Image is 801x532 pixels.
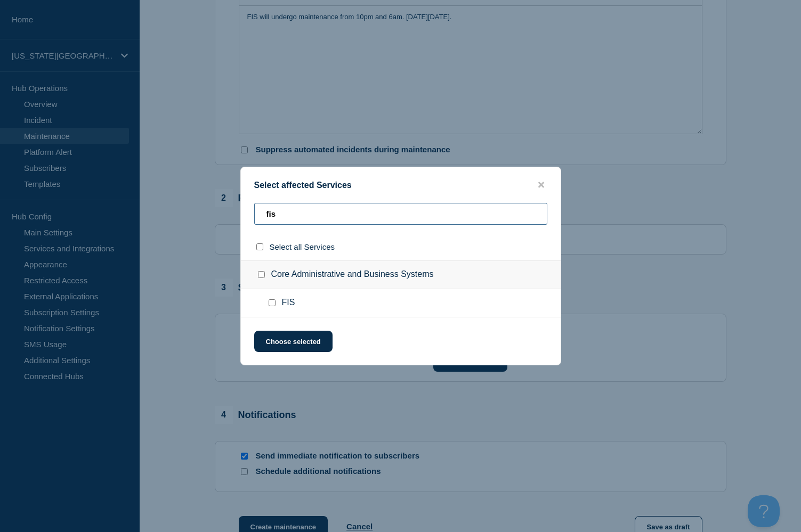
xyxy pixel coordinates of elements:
[258,271,265,278] input: Core Administrative and Business Systems checkbox
[535,180,547,190] button: close button
[282,298,295,308] span: FIS
[254,331,333,352] button: Choose selected
[254,203,547,225] input: Search
[269,299,276,306] input: FIS checkbox
[241,180,561,190] div: Select affected Services
[256,243,263,250] input: select all checkbox
[241,260,561,289] div: Core Administrative and Business Systems
[270,242,335,251] span: Select all Services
